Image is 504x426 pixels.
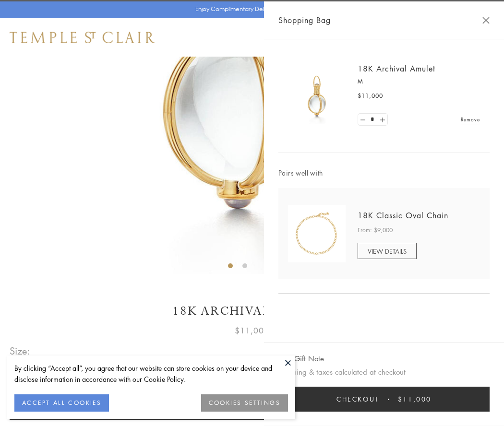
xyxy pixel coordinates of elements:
[195,4,304,14] p: Enjoy Complimentary Delivery & Returns
[482,17,490,24] button: Close Shopping Bag
[235,324,269,337] span: $11,000
[377,114,387,126] a: Set quantity to 2
[10,303,494,319] h1: 18K Archival Amulet
[278,14,331,26] span: Shopping Bag
[278,167,490,178] span: Pairs well with
[358,77,480,86] p: M
[201,394,288,412] button: COOKIES SETTINGS
[336,394,379,404] span: Checkout
[358,91,383,101] span: $11,000
[10,32,155,43] img: Temple St. Clair
[358,225,393,235] span: From: $9,000
[358,114,368,126] a: Set quantity to 0
[398,394,432,404] span: $11,000
[278,387,490,412] button: Checkout $11,000
[14,363,288,385] div: By clicking “Accept all”, you agree that our website can store cookies on your device and disclos...
[461,114,480,125] a: Remove
[358,210,448,221] a: 18K Classic Oval Chain
[368,247,407,256] span: VIEW DETAILS
[278,353,324,365] button: Add Gift Note
[14,394,109,412] button: ACCEPT ALL COOKIES
[278,366,490,378] p: Shipping & taxes calculated at checkout
[358,63,435,74] a: 18K Archival Amulet
[288,205,346,262] img: N88865-OV18
[10,343,31,359] span: Size:
[288,67,346,125] img: 18K Archival Amulet
[358,243,417,259] a: VIEW DETAILS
